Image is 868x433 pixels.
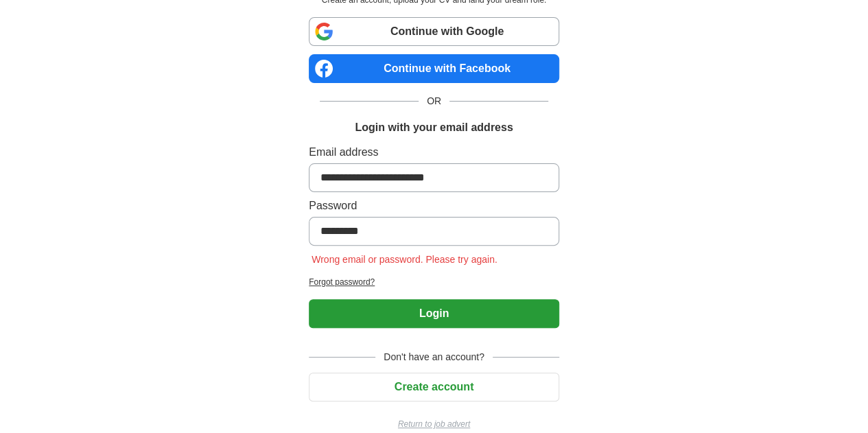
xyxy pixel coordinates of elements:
[419,94,449,108] span: OR
[355,119,513,136] h1: Login with your email address
[309,276,559,288] a: Forgot password?
[309,254,500,265] span: Wrong email or password. Please try again.
[375,350,493,364] span: Don't have an account?
[309,198,559,214] label: Password
[309,144,559,161] label: Email address
[309,373,559,401] button: Create account
[309,299,559,328] button: Login
[309,17,559,46] a: Continue with Google
[309,54,559,83] a: Continue with Facebook
[309,418,559,430] a: Return to job advert
[309,381,559,393] a: Create account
